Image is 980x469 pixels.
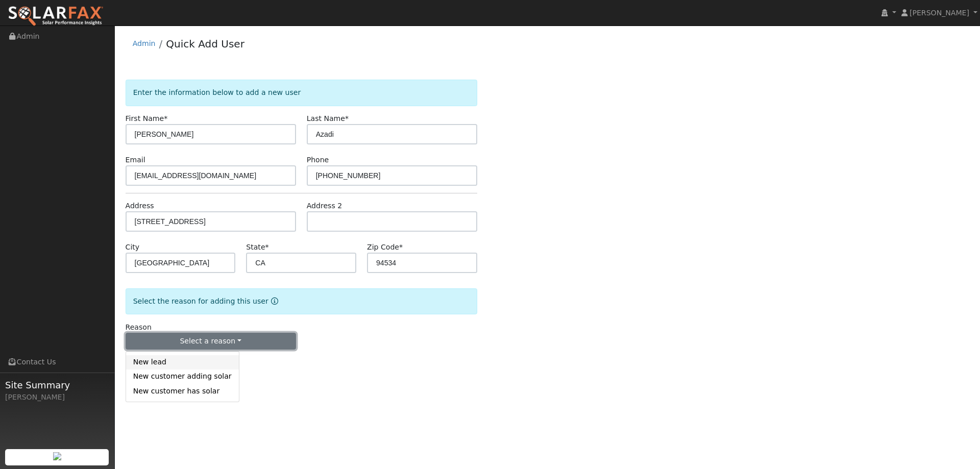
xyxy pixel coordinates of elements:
[265,243,269,251] span: Required
[5,378,109,392] span: Site Summary
[910,9,969,17] span: [PERSON_NAME]
[126,288,477,314] div: Select the reason for adding this user
[126,369,239,384] a: New customer adding solar
[53,452,61,460] img: retrieve
[126,384,239,398] a: New customer has solar
[126,355,239,369] a: New lead
[164,114,167,122] span: Required
[126,155,145,165] label: Email
[166,38,244,50] a: Quick Add User
[307,155,329,165] label: Phone
[126,201,154,211] label: Address
[5,392,109,403] div: [PERSON_NAME]
[345,114,349,122] span: Required
[133,39,156,47] a: Admin
[126,322,152,333] label: Reason
[399,243,403,251] span: Required
[307,113,349,124] label: Last Name
[246,242,268,253] label: State
[268,297,278,305] a: Reason for new user
[126,80,477,106] div: Enter the information below to add a new user
[126,113,168,124] label: First Name
[367,242,403,253] label: Zip Code
[126,242,140,253] label: City
[126,333,296,350] button: Select a reason
[8,6,104,27] img: SolarFax
[307,201,342,211] label: Address 2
